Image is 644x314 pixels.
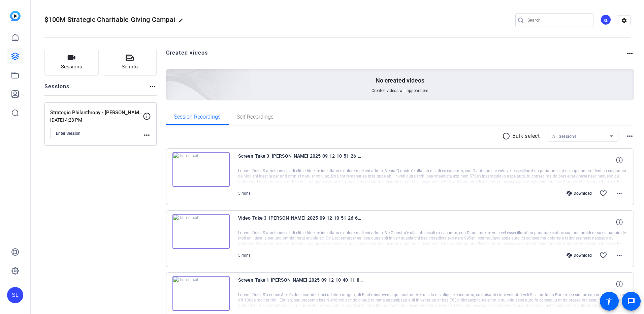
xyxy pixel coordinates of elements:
[599,251,607,259] mat-icon: favorite_border
[122,63,138,71] span: Scripts
[605,297,613,305] mat-icon: accessibility
[172,276,230,311] img: thumb-nail
[56,131,80,136] span: Enter Session
[615,189,623,197] mat-icon: more_horiz
[174,114,221,120] span: Session Recordings
[103,49,157,76] button: Scripts
[502,132,512,140] mat-icon: radio_button_unchecked
[50,109,143,117] p: Strategic Philanthropy - [PERSON_NAME]
[615,251,623,259] mat-icon: more_horiz
[238,214,363,230] span: Video-Take 3 -[PERSON_NAME]-2025-09-12-10-51-26-663-0
[91,2,251,149] img: Creted videos background
[149,83,157,91] mat-icon: more_horiz
[179,18,187,26] mat-icon: edit
[376,76,424,85] p: No created videos
[600,14,612,26] ngx-avatar: Sebastien Lachance
[512,132,540,140] p: Bulk select
[50,117,143,123] p: [DATE] 4:23 PM
[172,152,230,187] img: thumb-nail
[527,16,588,24] input: Search
[61,63,82,71] span: Sessions
[238,191,251,196] span: 5 mins
[7,287,23,303] div: SL
[372,88,428,93] span: Created videos will appear here
[172,214,230,249] img: thumb-nail
[166,49,626,62] h2: Created videos
[44,83,70,95] h2: Sessions
[626,132,634,140] mat-icon: more_horiz
[238,152,363,168] span: Screen-Take 3 -[PERSON_NAME]-2025-09-12-10-51-26-663-0
[238,276,363,292] span: Screen-Take 1-[PERSON_NAME]-2025-09-12-10-40-11-846-0
[44,49,99,76] button: Sessions
[552,134,576,139] span: All Sessions
[627,297,635,305] mat-icon: message
[10,11,21,21] img: blue-gradient.svg
[143,131,151,139] mat-icon: more_horiz
[563,191,595,196] div: Download
[626,50,634,58] mat-icon: more_horiz
[237,114,273,120] span: Self Recordings
[563,253,595,258] div: Download
[600,14,611,25] div: SL
[617,15,631,26] mat-icon: settings
[44,15,175,24] span: $100M Strategic Charitable Giving Campai
[50,128,86,139] button: Enter Session
[599,189,607,197] mat-icon: favorite_border
[238,253,251,258] span: 5 mins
